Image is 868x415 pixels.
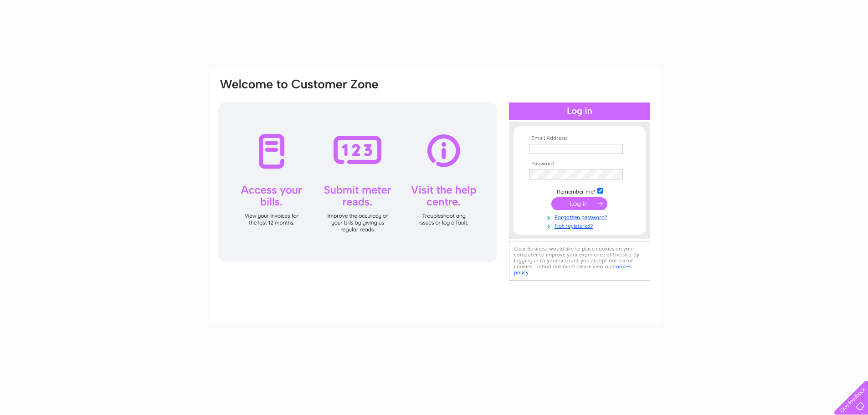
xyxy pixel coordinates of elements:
a: cookies policy [514,263,632,276]
div: Clear Business would like to place cookies on your computer to improve your experience of the sit... [509,241,650,281]
th: Password: [527,161,632,167]
td: Remember me? [527,186,632,195]
a: Forgotten password? [529,212,632,221]
th: Email Address: [527,135,632,142]
a: Not registered? [529,221,632,230]
input: Submit [551,197,607,210]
